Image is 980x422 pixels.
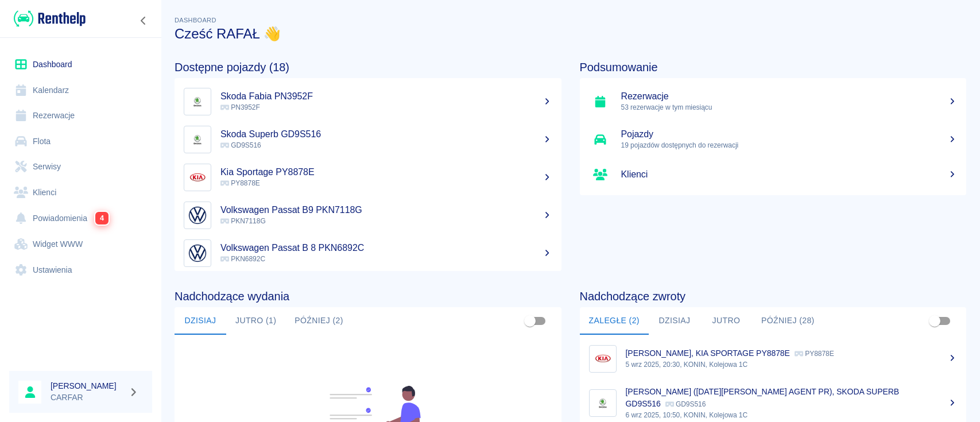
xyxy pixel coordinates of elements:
button: Dzisiaj [175,307,226,335]
button: Zaległe (2) [580,307,649,335]
span: PY8878E [220,179,260,187]
p: [PERSON_NAME], KIA SPORTAGE PY8878E [626,349,790,358]
img: Image [187,204,208,226]
button: Jutro (1) [226,307,285,335]
h5: Volkswagen Passat B 8 PKN6892C [220,242,552,254]
h4: Nadchodzące zwroty [580,289,967,303]
a: Klienci [9,180,152,206]
a: ImageKia Sportage PY8878E PY8878E [175,158,561,196]
a: ImageSkoda Fabia PN3952F PN3952F [175,83,561,121]
a: Renthelp logo [9,9,86,28]
button: Jutro [700,307,752,335]
h5: Volkswagen Passat B9 PKN7118G [220,204,552,216]
span: PN3952F [220,103,260,111]
h4: Podsumowanie [580,60,967,74]
p: 5 wrz 2025, 20:30, KONIN, Kolejowa 1C [626,359,958,370]
a: Rezerwacje [9,103,152,129]
h5: Klienci [621,169,958,180]
button: Dzisiaj [649,307,700,335]
img: Renthelp logo [14,9,86,28]
img: Image [187,91,208,113]
h5: Kia Sportage PY8878E [220,167,552,178]
span: Dashboard [175,17,216,24]
a: Powiadomienia4 [9,205,152,231]
a: ImageVolkswagen Passat B 8 PKN6892C PKN6892C [175,234,561,272]
a: Klienci [580,158,967,191]
span: Pokaż przypisane tylko do mnie [924,310,946,332]
p: CARFAR [51,392,124,404]
a: ImageVolkswagen Passat B9 PKN7118G PKN7118G [175,196,561,234]
span: GD9S516 [220,141,261,149]
button: Zwiń nawigację [135,13,152,28]
p: 6 wrz 2025, 10:50, KONIN, Kolejowa 1C [626,410,958,420]
img: Image [592,392,614,414]
h5: Skoda Fabia PN3952F [220,91,552,102]
button: Później (28) [752,307,824,335]
a: Flota [9,129,152,154]
p: 53 rezerwacje w tym miesiącu [621,102,958,113]
span: PKN7118G [220,217,266,225]
p: PY8878E [795,350,834,358]
a: Rezerwacje53 rezerwacje w tym miesiącu [580,83,967,121]
img: Image [187,242,208,264]
span: 4 [95,211,109,224]
a: Ustawienia [9,257,152,283]
h6: [PERSON_NAME] [51,380,124,392]
a: Serwisy [9,154,152,180]
span: PKN6892C [220,255,265,263]
h4: Nadchodzące wydania [175,289,561,303]
img: Image [187,129,208,150]
a: ImageSkoda Superb GD9S516 GD9S516 [175,121,561,158]
h3: Cześć RAFAŁ 👋 [175,26,966,42]
p: 19 pojazdów dostępnych do rezerwacji [621,140,958,150]
p: GD9S516 [665,400,706,408]
p: [PERSON_NAME] ([DATE][PERSON_NAME] AGENT PR), SKODA SUPERB GD9S516 [626,387,900,408]
button: Później (2) [285,307,353,335]
img: Image [187,167,208,188]
h5: Skoda Superb GD9S516 [220,129,552,140]
a: Image[PERSON_NAME], KIA SPORTAGE PY8878E PY8878E5 wrz 2025, 20:30, KONIN, Kolejowa 1C [580,339,967,378]
a: Dashboard [9,52,152,78]
a: Pojazdy19 pojazdów dostępnych do rezerwacji [580,121,967,158]
span: Pokaż przypisane tylko do mnie [519,310,541,332]
img: Image [592,348,614,370]
a: Kalendarz [9,78,152,103]
h5: Rezerwacje [621,91,958,102]
h4: Dostępne pojazdy (18) [175,60,561,74]
a: Widget WWW [9,231,152,257]
h5: Pojazdy [621,129,958,140]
